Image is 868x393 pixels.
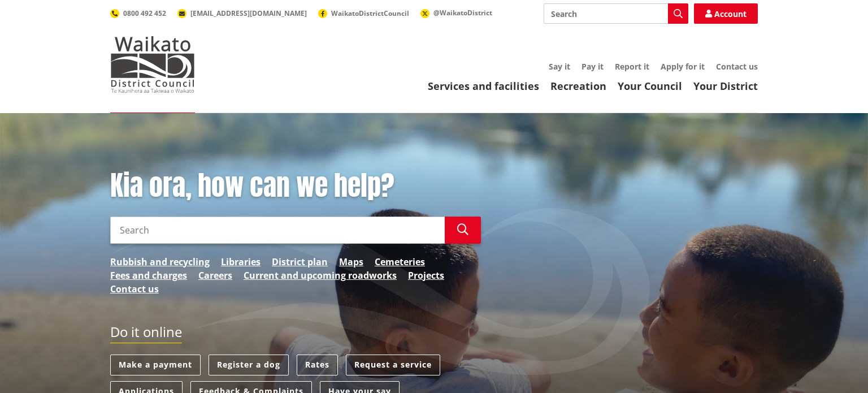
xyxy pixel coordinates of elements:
a: Contact us [110,282,159,296]
a: Careers [198,269,232,282]
span: [EMAIL_ADDRESS][DOMAIN_NAME] [190,8,307,18]
span: 0800 492 452 [123,8,166,18]
a: Rates [297,355,338,375]
a: Maps [339,255,363,269]
h1: Kia ora, how can we help? [110,170,481,202]
a: Request a service [346,355,440,375]
a: Pay it [581,61,604,72]
a: Account [694,3,758,24]
input: Search input [110,217,445,244]
span: WaikatoDistrictCouncil [331,8,409,18]
a: @WaikatoDistrict [420,8,492,18]
a: Apply for it [661,61,705,72]
a: District plan [272,255,328,269]
a: Report it [615,61,649,72]
a: Libraries [221,255,261,269]
a: Register a dog [209,355,289,375]
a: Say it [549,61,570,72]
img: Waikato District Council - Te Kaunihera aa Takiwaa o Waikato [110,36,195,93]
a: Rubbish and recycling [110,255,210,269]
a: WaikatoDistrictCouncil [318,8,409,18]
span: @WaikatoDistrict [433,8,492,18]
a: Your District [693,79,758,93]
a: Current and upcoming roadworks [244,269,397,282]
a: Cemeteries [375,255,425,269]
h2: Do it online [110,324,182,344]
a: Contact us [716,61,758,72]
a: [EMAIL_ADDRESS][DOMAIN_NAME] [177,8,307,18]
input: Search input [544,3,688,24]
a: Make a payment [110,355,201,375]
a: Services and facilities [428,79,539,93]
a: Recreation [550,79,606,93]
a: Your Council [618,79,682,93]
a: 0800 492 452 [110,8,166,18]
a: Fees and charges [110,269,187,282]
a: Projects [408,269,444,282]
